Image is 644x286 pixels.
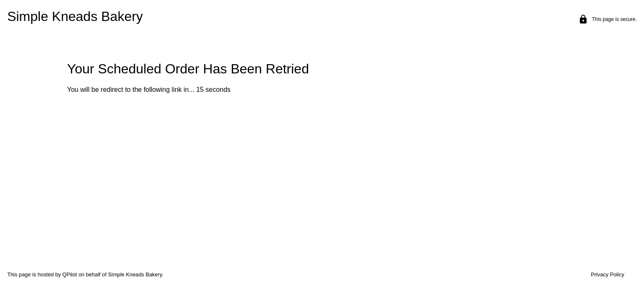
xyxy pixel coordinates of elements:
p: This page is hosted by QPilot on behalf of Simple Kneads Bakery. [7,271,302,278]
p: You will be redirect to the following link in... 15 seconds [67,86,644,94]
h1: Your Scheduled Order Has Been Retried [67,61,644,77]
p: This page is secure. [592,16,636,22]
a: Privacy Policy [591,271,624,278]
mat-icon: lock [578,14,588,24]
h1: Simple Kneads Bakery [7,9,315,30]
